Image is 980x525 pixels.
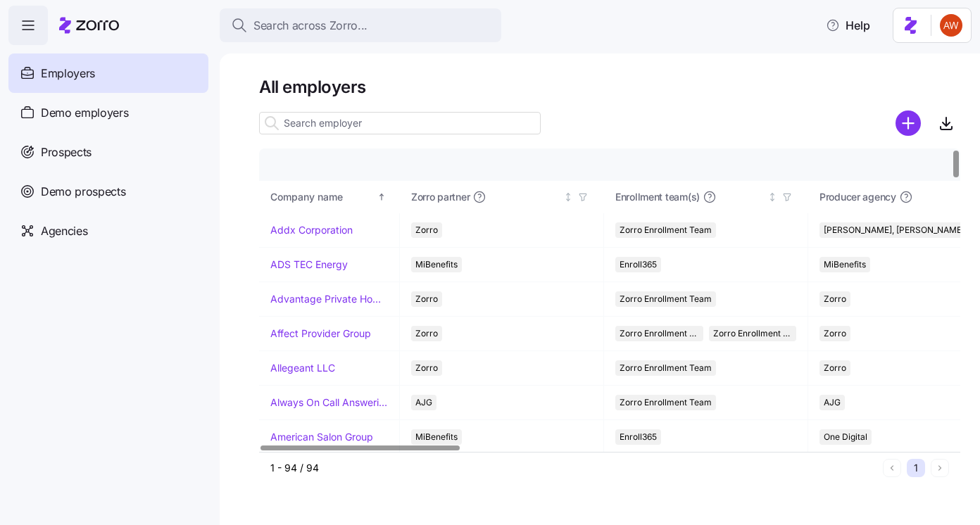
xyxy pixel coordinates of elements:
span: MiBenefits [415,429,458,445]
div: 1 - 94 / 94 [270,461,877,475]
span: Search across Zorro... [253,17,367,34]
span: Zorro [824,326,846,341]
svg: add icon [896,110,921,136]
span: AJG [415,395,432,410]
span: Enroll365 [620,257,657,272]
button: Next page [931,459,949,477]
span: Zorro [824,291,846,307]
input: Search employer [259,112,541,134]
span: Enrollment team(s) [615,190,700,204]
th: Company nameSorted ascending [259,181,400,213]
a: Employers [8,53,208,93]
div: Not sorted [563,192,573,202]
span: MiBenefits [824,257,866,272]
span: Employers [41,65,95,82]
span: Zorro [415,326,438,341]
div: Sorted ascending [377,192,387,202]
span: Zorro [824,360,846,376]
span: Prospects [41,144,92,161]
span: Zorro [415,360,438,376]
h1: All employers [259,76,960,98]
a: Always On Call Answering Service [270,396,388,410]
a: Addx Corporation [270,223,353,237]
div: Not sorted [767,192,777,202]
a: ADS TEC Energy [270,258,348,272]
th: Enrollment team(s)Not sorted [604,181,808,213]
a: Demo employers [8,93,208,132]
span: Enroll365 [620,429,657,445]
span: Zorro Enrollment Team [620,222,712,238]
span: Zorro Enrollment Team [620,395,712,410]
span: Demo prospects [41,183,126,201]
a: Affect Provider Group [270,327,371,341]
span: Demo employers [41,104,129,122]
a: American Salon Group [270,430,373,444]
button: Previous page [883,459,901,477]
span: Help [826,17,870,34]
span: AJG [824,395,841,410]
span: MiBenefits [415,257,458,272]
span: Producer agency [819,190,896,204]
a: Allegeant LLC [270,361,335,375]
span: Zorro Enrollment Team [620,326,699,341]
span: One Digital [824,429,867,445]
span: Zorro Enrollment Team [620,360,712,376]
button: 1 [907,459,925,477]
a: Prospects [8,132,208,172]
span: Zorro Enrollment Team [620,291,712,307]
a: Demo prospects [8,172,208,211]
span: Zorro Enrollment Experts [713,326,793,341]
th: Zorro partnerNot sorted [400,181,604,213]
a: Agencies [8,211,208,251]
span: Zorro [415,291,438,307]
span: Zorro partner [411,190,470,204]
a: Advantage Private Home Care [270,292,388,306]
span: Agencies [41,222,87,240]
span: Zorro [415,222,438,238]
img: 3c671664b44671044fa8929adf5007c6 [940,14,962,37]
div: Company name [270,189,375,205]
button: Search across Zorro... [220,8,501,42]
button: Help [815,11,881,39]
